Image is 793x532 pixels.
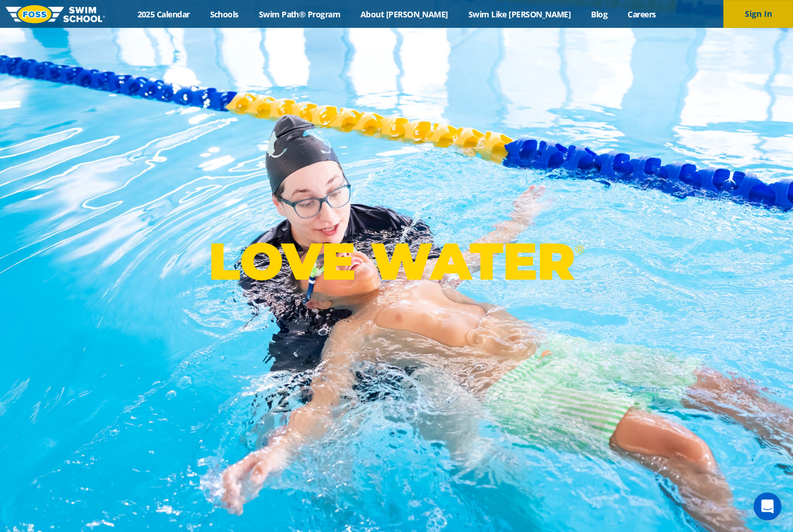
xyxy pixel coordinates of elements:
[351,9,459,20] a: About [PERSON_NAME]
[208,230,584,292] p: LOVE WATER
[575,242,584,256] sup: ®
[581,9,618,20] a: Blog
[248,9,350,20] a: Swim Path® Program
[618,9,666,20] a: Careers
[458,9,581,20] a: Swim Like [PERSON_NAME]
[127,9,200,20] a: 2025 Calendar
[754,493,781,520] div: Open Intercom Messenger
[6,5,105,23] img: FOSS Swim School Logo
[200,9,248,20] a: Schools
